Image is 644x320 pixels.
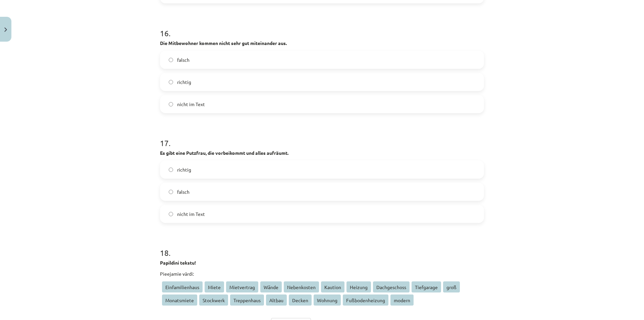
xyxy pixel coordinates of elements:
span: Mietvertrag [226,281,258,292]
input: richtig [169,80,173,84]
span: Wohnung [314,294,341,306]
span: Monatsmiete [162,294,197,306]
h1: 17 . [160,127,484,147]
input: nicht im Text [169,102,173,106]
strong: Papildini tekstu! [160,260,196,266]
input: nicht im Text [169,212,173,216]
input: falsch [169,58,173,62]
span: Heizung [346,281,371,292]
span: nicht im Text [177,101,205,108]
span: Einfamilienhaus [162,281,203,292]
span: Fußbodenheizung [343,294,388,306]
span: Stockwerk [199,294,228,306]
span: Kaution [321,281,344,292]
strong: Es gibt eine Putzfrau, die vorbeikommt und alles aufräumt. [160,150,288,156]
span: modern [390,294,414,306]
span: groß [443,281,460,292]
span: falsch [177,56,190,63]
span: nicht im Text [177,211,205,218]
img: icon-close-lesson-0947bae3869378f0d4975bcd49f059093ad1ed9edebbc8119c70593378902aed.svg [4,28,7,32]
h1: 16 . [160,17,484,38]
span: richtig [177,166,191,173]
span: falsch [177,188,190,195]
span: Decken [289,294,312,306]
p: Pieejamie vārdi: [160,270,484,277]
span: Nebenkosten [284,281,319,292]
input: richtig [169,168,173,172]
span: Wände [260,281,282,292]
span: Treppenhaus [230,294,264,306]
span: Altbau [266,294,287,306]
span: richtig [177,79,191,86]
strong: Die Mitbewohner kommen nicht sehr gut miteinander aus. [160,40,287,46]
span: Tiefgarage [412,281,441,292]
span: Dachgeschoss [373,281,410,292]
h1: 18 . [160,236,484,257]
span: Miete [205,281,224,292]
input: falsch [169,190,173,194]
